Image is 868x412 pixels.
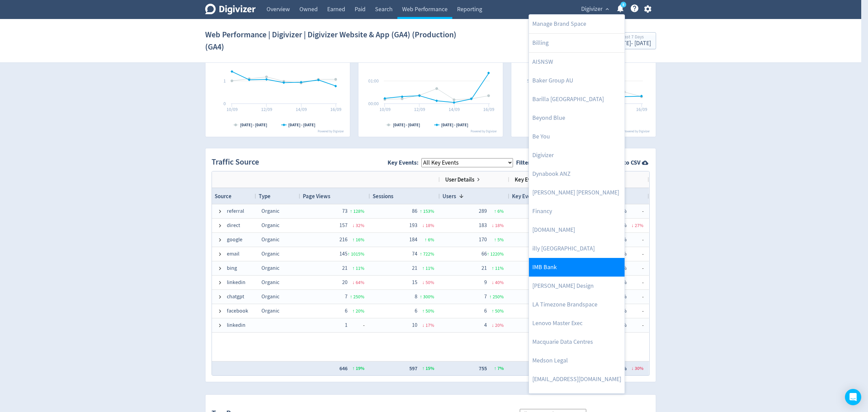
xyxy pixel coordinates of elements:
a: Macquarie Data Centres [529,333,625,351]
a: Barilla [GEOGRAPHIC_DATA] [529,90,625,109]
a: AISNSW [529,53,625,71]
a: IMB Bank [529,258,625,277]
a: LA Timezone Brandspace [529,295,625,314]
a: Beyond Blue [529,109,625,127]
a: Optus [PERSON_NAME] [529,389,625,407]
a: [EMAIL_ADDRESS][DOMAIN_NAME] [529,370,625,389]
a: [PERSON_NAME] Design [529,277,625,295]
a: Manage Brand Space [529,15,625,33]
div: Open Intercom Messenger [845,389,861,405]
a: Dynabook ANZ [529,165,625,183]
a: illy [GEOGRAPHIC_DATA] [529,239,625,258]
a: Lenovo Master Exec [529,314,625,333]
a: Financy [529,202,625,221]
a: [PERSON_NAME] [PERSON_NAME] [529,183,625,202]
a: Be You [529,127,625,146]
a: Medson Legal [529,351,625,370]
a: [DOMAIN_NAME] [529,221,625,239]
a: Digivizer [529,146,625,165]
a: Billing [529,34,625,52]
a: Baker Group AU [529,71,625,90]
